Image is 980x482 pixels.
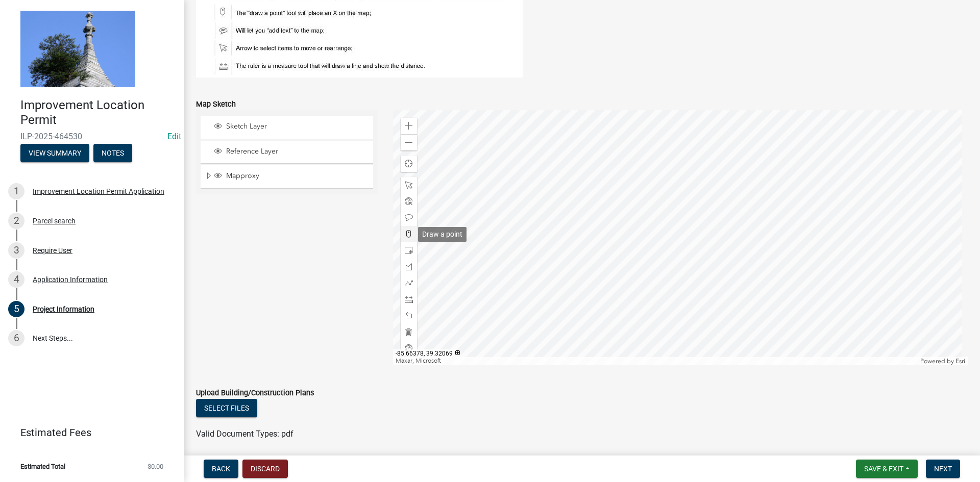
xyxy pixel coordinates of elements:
span: $0.00 [148,463,163,470]
h4: Improvement Location Permit [20,98,176,128]
span: Estimated Total [20,463,65,470]
span: Reference Layer [224,147,370,156]
li: Reference Layer [201,141,373,164]
label: Upload Building/Construction Plans [196,390,314,397]
wm-modal-confirm: Edit Application Number [167,132,181,141]
div: 5 [8,301,24,317]
div: Project Information [33,306,94,313]
button: Save & Exit [856,460,918,478]
div: 3 [8,242,24,259]
div: 4 [8,271,24,288]
label: Map Sketch [196,101,236,108]
div: Zoom in [401,118,417,134]
span: Save & Exit [864,465,903,473]
span: ILP-2025-464530 [20,132,163,141]
div: 1 [8,183,24,199]
div: Application Information [33,276,108,283]
div: Powered by [918,357,968,365]
a: Estimated Fees [8,422,167,443]
div: Zoom out [401,134,417,150]
button: Notes [93,144,132,162]
ul: Layer List [200,113,374,191]
div: Mapproxy [212,171,370,182]
div: Find my location [401,156,417,172]
span: Sketch Layer [224,122,370,131]
span: Valid Document Types: pdf [196,429,293,439]
div: Improvement Location Permit Application [33,188,164,195]
wm-modal-confirm: Summary [20,149,89,158]
button: Back [204,460,238,478]
div: 6 [8,330,24,346]
span: Expand [205,171,212,182]
button: Select files [196,399,257,417]
button: View Summary [20,144,89,162]
a: Edit [167,132,181,141]
div: Draw a point [418,227,467,242]
div: Require User [33,247,72,254]
div: Sketch Layer [212,122,370,132]
button: Next [926,460,960,478]
span: Mapproxy [224,171,370,181]
button: Discard [242,460,288,478]
wm-modal-confirm: Notes [93,149,132,158]
div: Parcel search [33,217,76,224]
a: Esri [955,358,965,365]
li: Sketch Layer [201,116,373,139]
div: Reference Layer [212,147,370,157]
li: Mapproxy [201,165,373,189]
span: Back [212,465,230,473]
div: Maxar, Microsoft [393,357,918,365]
span: Next [934,465,952,473]
div: 2 [8,213,24,229]
img: Decatur County, Indiana [20,11,135,87]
